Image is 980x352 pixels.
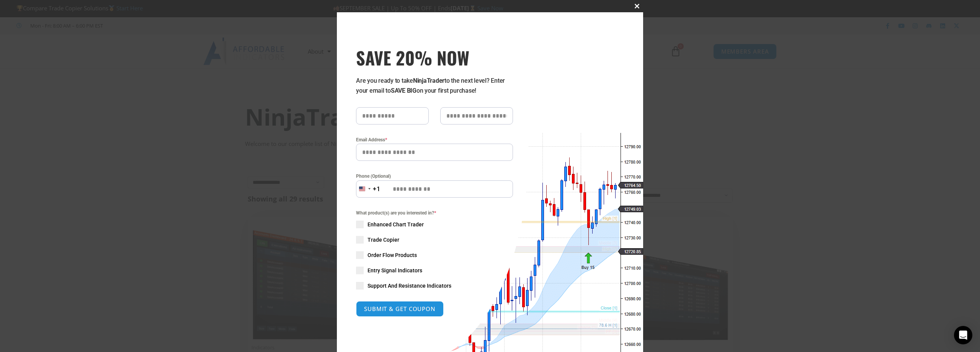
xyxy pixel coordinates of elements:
[356,136,513,144] label: Email Address
[356,221,513,228] label: Enhanced Chart Trader
[367,282,451,290] span: Support And Resistance Indicators
[356,236,513,244] label: Trade Copier
[356,267,513,274] label: Entry Signal Indicators
[367,267,422,274] span: Entry Signal Indicators
[356,209,513,217] span: What product(s) are you interested in?
[356,76,513,96] p: Are you ready to take to the next level? Enter your email to on your first purchase!
[367,236,399,244] span: Trade Copier
[954,326,972,344] div: Open Intercom Messenger
[356,282,513,290] label: Support And Resistance Indicators
[356,47,513,68] h3: SAVE 20% NOW
[413,77,444,84] strong: NinjaTrader
[356,251,513,259] label: Order Flow Products
[356,172,513,180] label: Phone (Optional)
[391,87,416,94] strong: SAVE BIG
[373,184,381,194] div: +1
[367,251,417,259] span: Order Flow Products
[356,301,444,317] button: SUBMIT & GET COUPON
[367,221,424,228] span: Enhanced Chart Trader
[356,180,381,198] button: Selected country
